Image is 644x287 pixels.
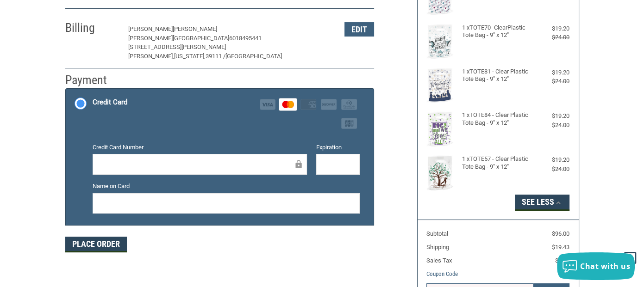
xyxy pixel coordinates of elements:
span: 39111 / [206,53,225,60]
span: Chat with us [580,261,630,271]
span: [PERSON_NAME], [128,53,174,60]
span: [PERSON_NAME] [173,25,217,32]
button: See Less [515,195,569,210]
div: $19.20 [534,155,569,165]
div: $24.00 [534,121,569,130]
div: $19.20 [534,111,569,121]
span: $19.43 [552,244,569,250]
h4: 1 x TOTE70- ClearPlastic Tote Bag - 9" x 12" [462,24,531,39]
div: $19.20 [534,68,569,77]
div: $19.20 [534,24,569,33]
span: [PERSON_NAME][GEOGRAPHIC_DATA] [128,35,229,42]
h2: Payment [65,73,119,88]
span: $96.00 [552,230,569,237]
span: $0.00 [555,257,569,264]
button: Place Order [65,237,127,252]
div: $24.00 [534,77,569,86]
div: $24.00 [534,165,569,174]
label: Expiration [316,143,360,152]
span: [PERSON_NAME] [128,25,173,32]
span: Shipping [426,244,449,250]
span: [STREET_ADDRESS][PERSON_NAME] [128,43,226,50]
a: Coupon Code [426,270,458,277]
div: $24.00 [534,33,569,42]
label: Name on Card [93,182,360,191]
h4: 1 x TOTE81 - Clear Plastic Tote Bag - 9" x 12" [462,68,531,83]
h4: 1 x TOTE84 - Clear Plastic Tote Bag - 9" x 12" [462,111,531,127]
span: Subtotal [426,230,448,237]
button: Chat with us [557,252,635,280]
span: 6018495441 [229,35,262,42]
h2: Billing [65,20,119,36]
h4: 1 x TOTE57 - Clear Plastic Tote Bag - 9" x 12" [462,155,531,171]
span: [GEOGRAPHIC_DATA] [225,53,282,60]
button: Edit [344,22,374,37]
div: Credit Card [93,95,127,110]
span: Sales Tax [426,257,452,264]
label: Credit Card Number [93,143,307,152]
span: [US_STATE], [174,53,206,60]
